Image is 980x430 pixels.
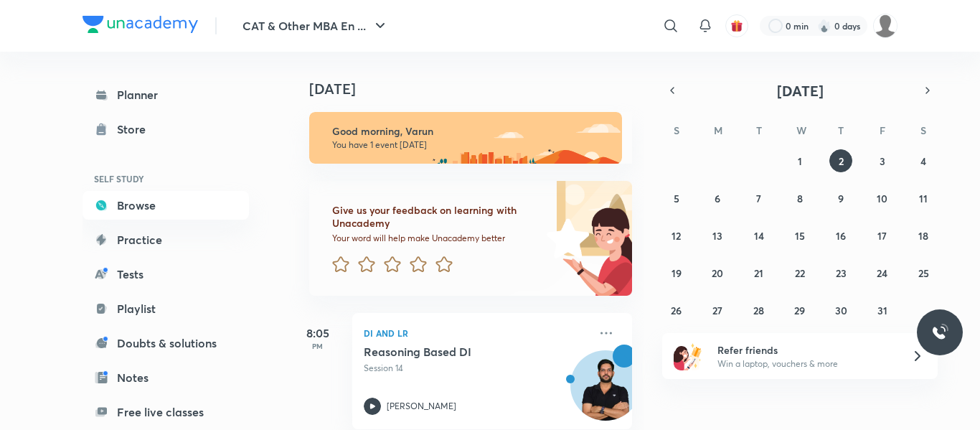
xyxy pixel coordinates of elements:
button: October 12, 2025 [665,224,688,247]
img: Varun Ramnath [873,14,897,38]
abbr: October 23, 2025 [836,266,847,280]
p: Win a laptop, vouchers & more [717,357,894,370]
abbr: October 21, 2025 [754,266,763,280]
img: avatar [730,19,743,32]
button: October 4, 2025 [912,149,935,172]
a: Tests [83,260,249,289]
button: October 14, 2025 [748,224,771,247]
abbr: Tuesday [756,123,762,137]
abbr: October 12, 2025 [672,229,681,243]
h6: Good morning, Varun [332,125,609,138]
img: referral [674,342,702,370]
abbr: October 6, 2025 [715,192,720,205]
button: CAT & Other MBA En ... [234,11,397,40]
button: October 15, 2025 [788,224,811,247]
a: Notes [83,363,249,392]
abbr: October 1, 2025 [798,154,802,168]
button: October 1, 2025 [788,149,811,172]
p: Session 14 [364,362,589,375]
abbr: October 17, 2025 [877,229,887,243]
abbr: October 18, 2025 [918,229,928,243]
a: Company Logo [83,16,198,37]
img: Avatar [571,358,640,427]
button: October 26, 2025 [665,299,688,322]
button: October 2, 2025 [829,149,852,172]
button: October 29, 2025 [788,299,811,322]
h6: Refer friends [717,342,894,357]
button: October 17, 2025 [871,224,894,247]
abbr: October 5, 2025 [674,192,679,205]
p: Your word will help make Unacademy better [332,233,542,244]
div: Store [117,121,154,138]
button: October 10, 2025 [871,187,894,210]
abbr: October 3, 2025 [880,154,885,168]
button: October 6, 2025 [706,187,729,210]
h5: Reasoning Based DI [364,345,542,359]
button: October 21, 2025 [748,261,771,284]
abbr: Wednesday [796,123,806,137]
a: Planner [83,80,249,109]
abbr: Thursday [838,123,844,137]
a: Browse [83,191,249,220]
abbr: October 25, 2025 [918,266,929,280]
button: October 16, 2025 [829,224,852,247]
h6: Give us your feedback on learning with Unacademy [332,204,542,230]
abbr: October 13, 2025 [712,229,722,243]
p: PM [289,342,347,350]
abbr: October 19, 2025 [672,266,682,280]
img: Company Logo [83,16,198,33]
button: avatar [725,14,748,37]
abbr: October 29, 2025 [794,304,805,317]
button: October 8, 2025 [788,187,811,210]
button: October 23, 2025 [829,261,852,284]
a: Store [83,115,249,144]
button: October 7, 2025 [748,187,771,210]
button: October 11, 2025 [912,187,935,210]
abbr: October 7, 2025 [756,192,761,205]
abbr: Monday [714,123,722,137]
button: October 25, 2025 [912,261,935,284]
img: streak [817,19,831,33]
abbr: Friday [880,123,885,137]
img: ttu [931,324,948,341]
button: October 22, 2025 [788,261,811,284]
button: October 27, 2025 [706,299,729,322]
button: October 5, 2025 [665,187,688,210]
p: [PERSON_NAME] [387,400,456,413]
img: morning [309,112,622,164]
button: October 19, 2025 [665,261,688,284]
abbr: October 15, 2025 [795,229,805,243]
abbr: October 9, 2025 [838,192,844,205]
h6: SELF STUDY [83,167,249,191]
h5: 8:05 [289,324,347,342]
button: October 9, 2025 [829,187,852,210]
button: October 31, 2025 [871,299,894,322]
p: You have 1 event [DATE] [332,139,609,151]
abbr: October 8, 2025 [797,192,803,205]
abbr: October 24, 2025 [877,266,887,280]
button: [DATE] [682,80,918,101]
abbr: October 11, 2025 [919,192,928,205]
abbr: Saturday [920,123,926,137]
abbr: October 26, 2025 [671,304,682,317]
abbr: October 28, 2025 [753,304,764,317]
button: October 18, 2025 [912,224,935,247]
span: [DATE] [777,81,824,101]
h4: [DATE] [309,80,646,98]
button: October 28, 2025 [748,299,771,322]
abbr: October 31, 2025 [877,304,887,317]
a: Free live classes [83,398,249,426]
abbr: Sunday [674,123,679,137]
img: feedback_image [498,181,632,296]
button: October 20, 2025 [706,261,729,284]
abbr: October 27, 2025 [712,304,722,317]
button: October 24, 2025 [871,261,894,284]
abbr: October 16, 2025 [836,229,846,243]
button: October 13, 2025 [706,224,729,247]
abbr: October 22, 2025 [795,266,805,280]
a: Doubts & solutions [83,329,249,357]
a: Practice [83,225,249,254]
abbr: October 10, 2025 [877,192,887,205]
abbr: October 20, 2025 [712,266,723,280]
abbr: October 30, 2025 [835,304,847,317]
